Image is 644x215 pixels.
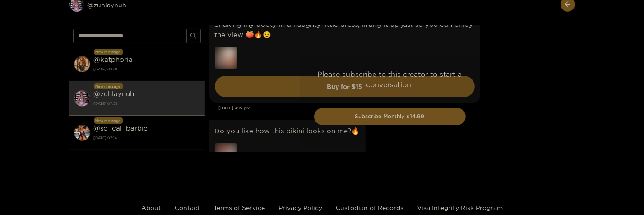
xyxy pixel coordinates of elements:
[417,204,503,211] a: Visa Integrity Risk Program
[94,99,200,107] strong: [DATE] 07:52
[94,83,123,89] div: New message
[190,33,197,40] span: search
[94,90,134,98] strong: @ zuhlaynuh
[74,125,90,141] img: conversation
[94,49,123,55] div: New message
[336,204,403,211] a: Custodian of Records
[141,204,161,211] a: About
[74,90,90,107] img: conversation
[564,1,571,9] span: arrow-left
[175,204,200,211] a: Contact
[278,204,322,211] a: Privacy Policy
[213,204,265,211] a: Terms of Service
[94,134,200,142] strong: [DATE] 07:14
[314,69,466,90] p: Please subscribe to this creator to start a conversation!
[94,56,133,63] strong: @ katphoria
[94,65,200,73] strong: [DATE] 09:01
[314,108,466,125] button: Subscribe Monthly $14.99
[74,56,90,72] img: conversation
[94,124,148,132] strong: @ so_cal_barbie
[94,117,123,124] div: New message
[186,29,201,43] button: search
